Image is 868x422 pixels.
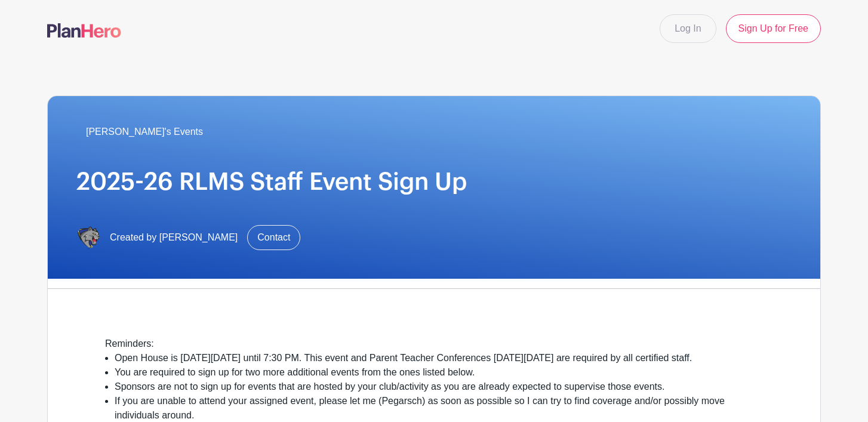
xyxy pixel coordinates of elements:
span: [PERSON_NAME]'s Events [86,125,203,139]
li: You are required to sign up for two more additional events from the ones listed below. [115,365,763,380]
li: Sponsors are not to sign up for events that are hosted by your club/activity as you are already e... [115,380,763,394]
img: logo-507f7623f17ff9eddc593b1ce0a138ce2505c220e1c5a4e2b4648c50719b7d32.svg [47,23,121,38]
div: Reminders: [105,337,763,351]
li: Open House is [DATE][DATE] until 7:30 PM. This event and Parent Teacher Conferences [DATE][DATE] ... [115,351,763,365]
a: Contact [247,225,300,250]
a: Sign Up for Free [726,14,821,43]
span: Created by [PERSON_NAME] [110,230,238,245]
a: Log In [660,14,716,43]
h1: 2025-26 RLMS Staff Event Sign Up [76,168,792,196]
img: IMG_6734.PNG [76,226,100,249]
